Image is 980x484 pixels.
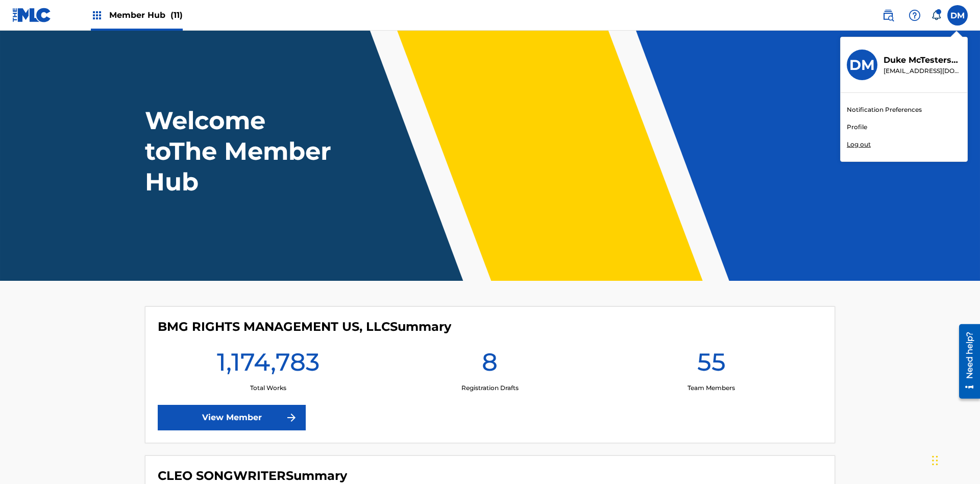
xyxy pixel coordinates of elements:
h3: DM [849,56,875,74]
p: Total Works [250,383,286,393]
p: Log out [847,140,871,149]
h4: BMG RIGHTS MANAGEMENT US, LLC [158,319,451,334]
div: User Menu [947,5,968,26]
p: Duke McTesterson [884,54,961,66]
div: Drag [932,445,938,476]
span: Member Hub [109,9,183,21]
img: help [909,9,921,21]
h1: Welcome to The Member Hub [145,105,336,197]
p: Team Members [688,383,735,393]
div: Help [904,5,925,26]
span: (11) [170,10,183,20]
a: Notification Preferences [847,105,922,114]
img: f7272a7cc735f4ea7f67.svg [285,412,298,424]
img: search [882,9,894,21]
h1: 8 [482,347,498,383]
h1: 55 [697,347,726,383]
img: MLC Logo [12,8,52,22]
a: View Member [158,405,306,430]
div: Notifications [931,10,941,20]
span: DM [950,10,965,22]
h1: 1,174,783 [217,347,320,383]
iframe: Resource Center [951,320,980,404]
iframe: Chat Widget [929,435,980,484]
p: duke.mctesterson@gmail.com [884,66,961,76]
a: Public Search [878,5,898,26]
img: Top Rightsholders [91,9,103,21]
a: Profile [847,123,867,132]
p: Registration Drafts [461,383,519,393]
h4: CLEO SONGWRITER [158,468,347,483]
